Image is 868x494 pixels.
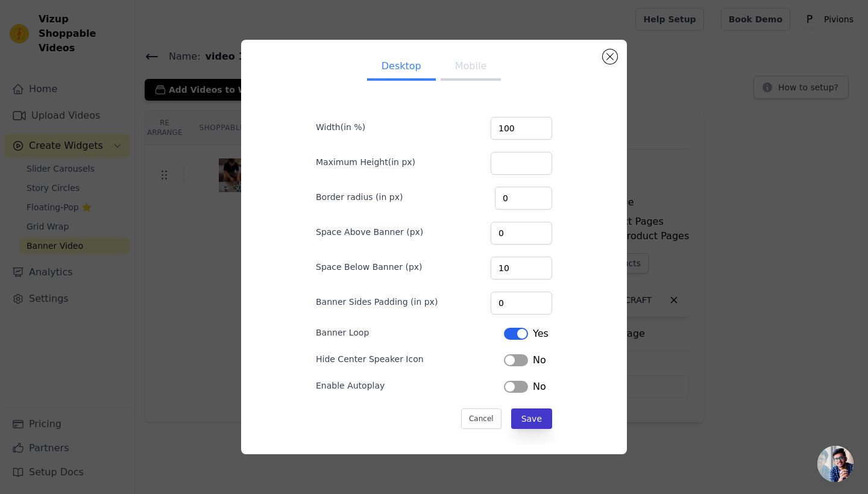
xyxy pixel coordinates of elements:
button: Save [511,408,552,429]
label: Width(in %) [316,121,365,133]
label: Space Above Banner (px) [316,226,423,238]
label: Banner Loop [316,327,369,339]
label: Space Below Banner (px) [316,261,423,273]
button: Mobile [441,54,501,81]
span: No [533,380,546,394]
button: Close modal [603,49,617,64]
span: No [533,353,546,367]
label: Border radius (in px) [316,191,403,203]
button: Cancel [461,408,502,429]
label: Enable Autoplay [316,380,385,392]
button: Desktop [367,54,436,81]
div: Aprire la chat [817,446,854,482]
label: Maximum Height(in px) [316,156,415,168]
label: Hide Center Speaker Icon [316,353,424,365]
span: Yes [533,327,549,341]
label: Banner Sides Padding (in px) [316,296,438,308]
